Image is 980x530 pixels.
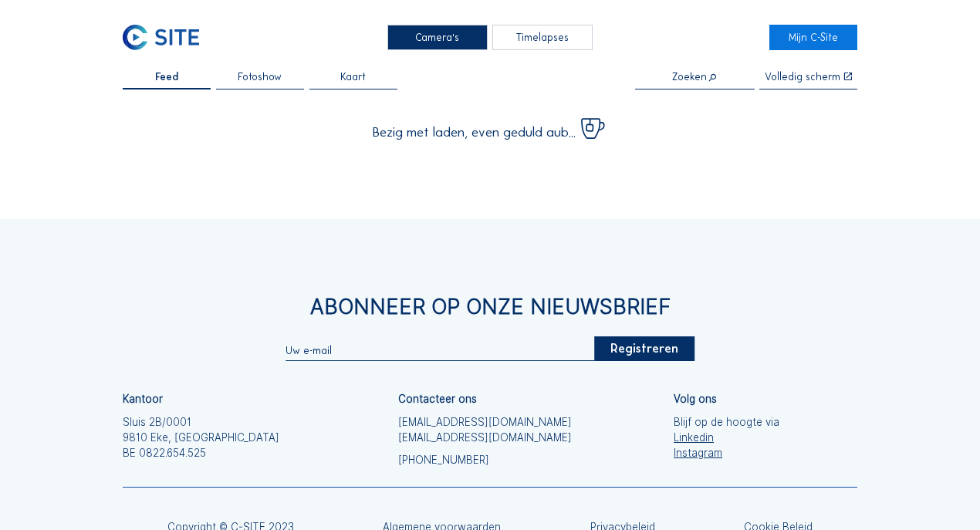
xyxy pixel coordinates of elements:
[674,445,779,461] a: Instagram
[155,72,178,82] span: Feed
[398,430,572,445] a: [EMAIL_ADDRESS][DOMAIN_NAME]
[123,25,211,50] a: C-SITE Logo
[123,414,279,461] div: Sluis 2B/0001 9810 Eke, [GEOGRAPHIC_DATA] BE 0822.654.525
[340,72,366,82] span: Kaart
[123,25,200,50] img: C-SITE Logo
[238,72,282,82] span: Fotoshow
[373,126,576,139] span: Bezig met laden, even geduld aub...
[123,296,858,317] div: Abonneer op onze nieuwsbrief
[398,452,572,468] a: [PHONE_NUMBER]
[387,25,488,50] div: Camera's
[594,336,694,361] div: Registreren
[674,394,717,404] div: Volg ons
[398,394,477,404] div: Contacteer ons
[492,25,593,50] div: Timelapses
[286,343,594,356] input: Uw e-mail
[674,414,779,461] div: Blijf op de hoogte via
[398,414,572,430] a: [EMAIL_ADDRESS][DOMAIN_NAME]
[674,430,779,445] a: Linkedin
[123,394,163,404] div: Kantoor
[765,72,840,82] div: Volledig scherm
[769,25,857,50] a: Mijn C-Site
